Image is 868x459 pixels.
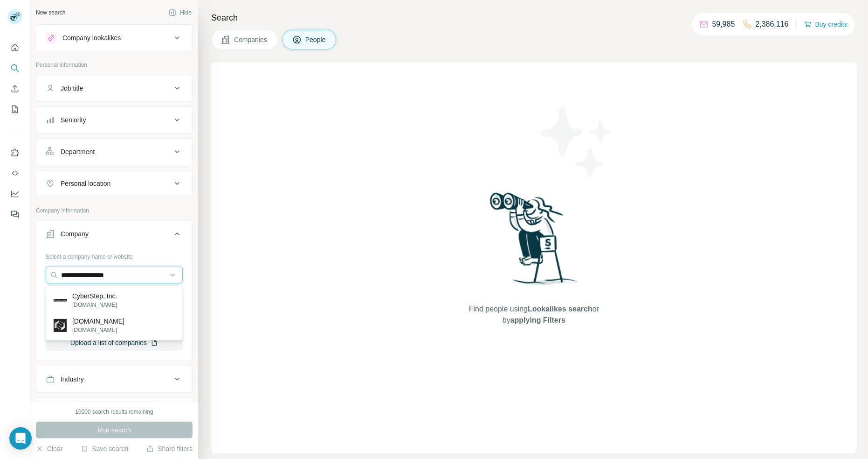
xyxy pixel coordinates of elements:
button: Use Surfe on LinkedIn [7,144,22,161]
button: Quick start [7,39,22,56]
button: Buy credits [804,18,847,31]
p: CyberStep, Inc. [72,291,117,301]
button: Company [36,223,192,249]
button: Hide [162,6,198,20]
p: [DOMAIN_NAME] [72,317,124,326]
img: cyberstep.com.tw [54,319,67,332]
div: Industry [61,374,84,384]
p: Company information [36,206,193,215]
button: Save search [81,444,128,453]
img: CyberStep, Inc. [54,294,67,307]
div: Open Intercom Messenger [9,427,32,450]
div: Department [61,147,95,156]
h4: Search [211,11,857,24]
div: Select a company name or website [46,249,183,261]
button: Company lookalikes [36,27,192,49]
button: Seniority [36,109,192,131]
button: Department [36,141,192,163]
span: applying Filters [510,316,565,324]
div: Personal location [61,179,110,188]
button: Search [7,60,22,77]
div: Job title [61,84,83,93]
button: Use Surfe API [7,165,22,182]
button: My lists [7,101,22,118]
button: Dashboard [7,185,22,202]
p: Personal information [36,61,193,69]
button: HQ location [36,400,192,422]
button: Feedback [7,206,22,223]
span: People [305,35,327,44]
p: [DOMAIN_NAME] [72,326,124,334]
button: Clear [36,444,62,453]
span: Companies [234,35,268,44]
button: Personal location [36,172,192,195]
img: Surfe Illustration - Woman searching with binoculars [486,190,583,294]
button: Upload a list of companies [46,334,183,351]
p: [DOMAIN_NAME] [72,301,117,309]
p: 59,985 [712,19,735,30]
p: 2,386,116 [756,19,789,30]
div: Company [61,229,89,239]
span: Lookalikes search [528,305,592,313]
button: Job title [36,77,192,99]
div: Company lookalikes [62,33,121,42]
div: 10000 search results remaining [75,408,153,416]
div: Seniority [61,115,86,125]
button: Share filters [146,444,193,453]
button: Enrich CSV [7,80,22,97]
div: New search [36,8,65,17]
button: Industry [36,368,192,390]
img: Surfe Illustration - Stars [534,100,618,184]
span: Find people using or by [459,304,608,326]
